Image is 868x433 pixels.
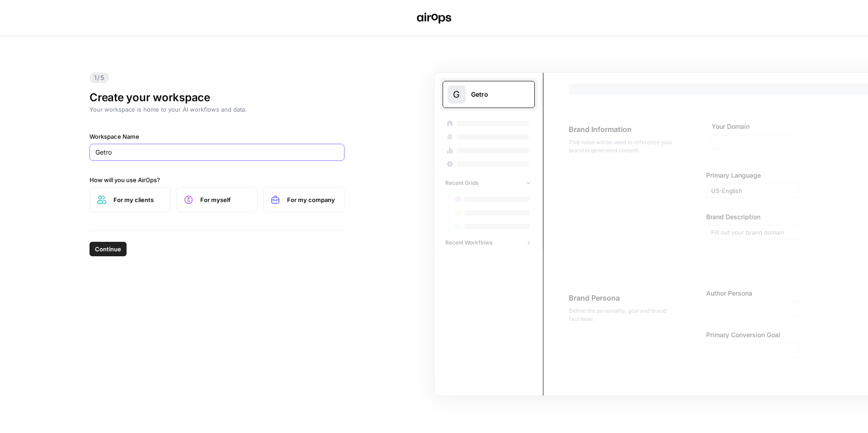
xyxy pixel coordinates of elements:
[90,90,344,105] h1: Create your workspace
[90,72,109,83] span: 1/5
[287,195,337,204] span: For my company
[453,88,460,101] span: G
[200,195,250,204] span: For myself
[95,148,339,157] input: SpaceOps
[90,132,344,141] label: Workspace Name
[90,105,344,114] p: Your workspace is home to your AI workflows and data.
[90,242,127,256] button: Continue
[113,195,163,204] span: For my clients
[90,175,344,184] label: How will you use AirOps?
[95,245,121,254] span: Continue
